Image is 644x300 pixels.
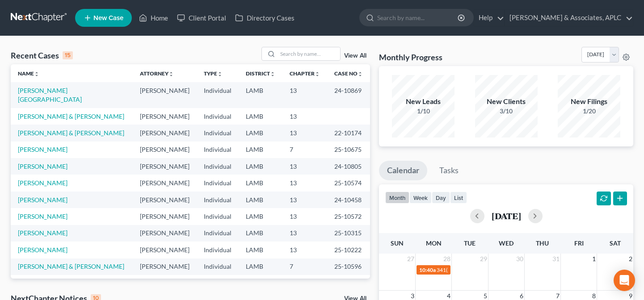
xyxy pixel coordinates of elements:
td: [PERSON_NAME] [133,158,197,175]
td: 24-10805 [327,158,370,175]
button: day [432,192,450,204]
td: LAMB [239,82,282,108]
span: Wed [499,239,514,247]
i: unfold_more [358,71,363,77]
a: Attorneyunfold_more [140,70,174,77]
a: [PERSON_NAME] & [PERSON_NAME] [18,262,124,270]
td: [PERSON_NAME] [133,225,197,242]
td: 13 [282,108,327,125]
a: Help [474,10,504,26]
span: 27 [406,254,415,264]
td: Individual [197,175,239,191]
td: [PERSON_NAME] [133,108,197,125]
td: LAMB [239,142,282,158]
td: 24-10869 [327,82,370,108]
div: 3/10 [475,107,538,116]
td: 25-10222 [327,242,370,258]
span: Tue [464,239,476,247]
div: 1/10 [392,107,455,116]
td: [PERSON_NAME] [133,242,197,258]
a: Chapterunfold_more [290,70,320,77]
span: Thu [536,239,549,247]
a: Calendar [379,161,427,180]
span: 31 [551,254,560,264]
td: 25-10572 [327,208,370,225]
a: [PERSON_NAME] [18,196,67,204]
td: Individual [197,275,239,292]
span: 10:40a [419,267,436,273]
i: unfold_more [168,71,174,77]
td: 13 [282,225,327,242]
td: Individual [197,108,239,125]
td: 13 [282,158,327,175]
td: 25-10675 [327,142,370,158]
span: Mon [426,239,442,247]
a: Home [135,10,173,26]
td: LAMB [239,175,282,191]
td: Individual [197,208,239,225]
a: [PERSON_NAME] & [PERSON_NAME] [18,112,124,120]
button: month [385,192,409,204]
td: [PERSON_NAME] [133,125,197,141]
td: LAMB [239,125,282,141]
a: [PERSON_NAME] [18,179,67,187]
a: Case Nounfold_more [334,70,363,77]
td: 13 [282,208,327,225]
a: [PERSON_NAME] & [PERSON_NAME] [18,129,124,137]
a: [PERSON_NAME] [18,229,67,237]
div: Recent Cases [11,50,73,61]
a: [PERSON_NAME][GEOGRAPHIC_DATA] [18,87,82,103]
td: [PERSON_NAME] [133,258,197,275]
td: Individual [197,142,239,158]
a: Directory Cases [231,10,299,26]
td: 25-10352 [327,275,370,292]
button: list [450,192,467,204]
td: Individual [197,158,239,175]
span: 2 [628,254,633,264]
td: 13 [282,175,327,191]
td: 24-10458 [327,192,370,208]
td: 13 [282,242,327,258]
a: [PERSON_NAME] [18,246,67,254]
div: Open Intercom Messenger [614,270,635,291]
i: unfold_more [315,71,320,77]
td: Individual [197,225,239,242]
td: [PERSON_NAME] [133,192,197,208]
a: View All [344,53,366,59]
td: LAMB [239,275,282,292]
a: [PERSON_NAME] [18,146,67,153]
td: 25-10596 [327,258,370,275]
a: Nameunfold_more [18,70,39,77]
div: New Filings [558,96,620,107]
a: Typeunfold_more [204,70,223,77]
td: LAMB [239,225,282,242]
td: 13 [282,82,327,108]
td: 7 [282,275,327,292]
span: 341(a) meeting for [PERSON_NAME]. [PERSON_NAME] [437,267,567,273]
td: LAMB [239,258,282,275]
a: [PERSON_NAME] & Associates, APLC [505,10,633,26]
div: 1/20 [558,107,620,116]
td: 7 [282,258,327,275]
div: New Leads [392,96,455,107]
i: unfold_more [270,71,275,77]
td: [PERSON_NAME] [133,82,197,108]
td: 25-10315 [327,225,370,242]
h2: [DATE] [492,211,521,221]
div: New Clients [475,96,538,107]
button: week [409,192,432,204]
span: New Case [93,15,123,21]
a: Districtunfold_more [246,70,275,77]
td: [PERSON_NAME] [133,142,197,158]
td: Individual [197,242,239,258]
span: Sat [610,239,621,247]
span: 28 [442,254,451,264]
span: Sun [391,239,404,247]
i: unfold_more [34,71,39,77]
td: LAMB [239,208,282,225]
div: 15 [63,51,73,59]
span: 30 [515,254,524,264]
td: 13 [282,125,327,141]
span: 29 [479,254,488,264]
span: 1 [591,254,597,264]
